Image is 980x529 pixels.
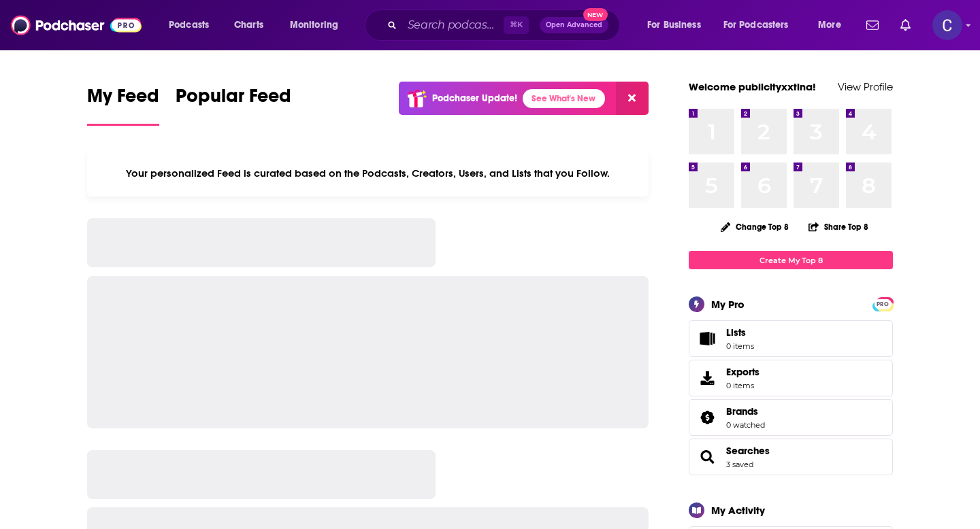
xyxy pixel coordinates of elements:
span: Lists [726,326,754,339]
span: Exports [726,366,759,378]
span: Exports [693,369,721,388]
span: Popular Feed [176,84,291,116]
a: Show notifications dropdown [861,14,884,37]
a: PRO [875,298,891,309]
a: See What's New [523,89,605,108]
span: 0 items [726,381,759,390]
span: PRO [875,299,891,309]
button: Show profile menu [932,10,962,40]
button: open menu [159,14,227,36]
span: Brands [689,399,893,436]
div: Your personalized Feed is curated based on the Podcasts, Creators, Users, and Lists that you Follow. [87,150,649,197]
a: Brands [726,405,765,417]
div: Search podcasts, credits, & more... [378,10,633,41]
a: View Profile [838,80,893,93]
button: Share Top 8 [808,214,869,240]
span: Charts [234,16,263,35]
a: Show notifications dropdown [895,14,916,37]
button: open menu [808,14,858,36]
span: For Business [647,16,701,35]
a: Exports [689,360,893,396]
span: More [818,16,841,35]
span: Podcasts [169,16,209,35]
p: Podchaser Update! [432,92,517,104]
span: New [583,8,608,21]
button: Change Top 8 [713,218,797,235]
a: Create My Top 8 [689,251,893,269]
span: Logged in as publicityxxtina [932,10,962,40]
span: ⌘ K [504,16,529,34]
span: Lists [726,326,746,339]
span: For Podcasters [723,16,789,35]
a: 3 saved [726,460,753,469]
button: open menu [280,14,356,36]
a: Charts [225,14,272,36]
span: 0 items [726,341,754,351]
span: Monitoring [290,16,338,35]
img: Podchaser - Follow, Share and Rate Podcasts [11,12,142,38]
span: Open Advanced [546,22,602,29]
span: Brands [726,405,758,417]
div: My Activity [711,504,765,517]
a: My Feed [87,84,159,126]
span: Searches [689,439,893,475]
img: User Profile [932,10,962,40]
button: open menu [715,14,808,36]
a: Brands [693,408,721,427]
div: My Pro [711,298,745,311]
a: Popular Feed [176,84,291,126]
span: My Feed [87,84,159,116]
a: Searches [693,447,721,466]
input: Search podcasts, credits, & more... [402,14,504,36]
button: Open AdvancedNew [540,17,608,33]
button: open menu [638,14,718,36]
a: Welcome publicityxxtina! [689,80,816,93]
a: Searches [726,445,770,457]
a: 0 watched [726,420,765,430]
a: Lists [689,320,893,357]
span: Lists [693,329,721,348]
